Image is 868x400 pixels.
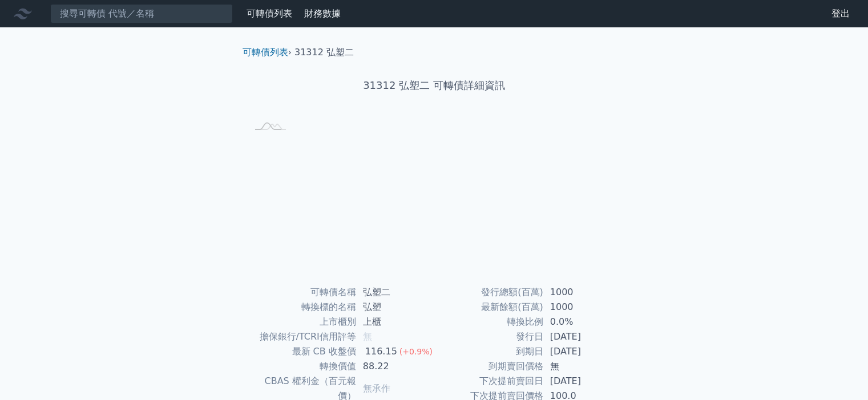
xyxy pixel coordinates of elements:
[434,285,543,300] td: 發行總額(百萬)
[434,359,543,374] td: 到期賣回價格
[247,8,292,19] a: 可轉債列表
[50,4,233,23] input: 搜尋可轉債 代號／名稱
[356,285,434,300] td: 弘塑二
[811,345,868,400] iframe: Chat Widget
[543,374,621,389] td: [DATE]
[434,374,543,389] td: 下次提前賣回日
[822,5,859,23] a: 登出
[543,329,621,344] td: [DATE]
[356,300,434,315] td: 弘塑
[233,77,635,93] h1: 31312 弘塑二 可轉債詳細資訊
[399,347,433,356] span: (+0.9%)
[363,344,399,359] div: 116.15
[434,315,543,329] td: 轉換比例
[543,344,621,359] td: [DATE]
[243,46,292,59] li: ›
[294,46,354,59] li: 31312 弘塑二
[247,315,356,329] td: 上市櫃別
[434,329,543,344] td: 發行日
[434,344,543,359] td: 到期日
[356,359,434,374] td: 88.22
[543,315,621,329] td: 0.0%
[543,359,621,374] td: 無
[363,331,372,342] span: 無
[247,359,356,374] td: 轉換價值
[356,315,434,329] td: 上櫃
[243,47,288,58] a: 可轉債列表
[543,300,621,315] td: 1000
[247,300,356,315] td: 轉換標的名稱
[304,8,341,19] a: 財務數據
[247,344,356,359] td: 最新 CB 收盤價
[247,285,356,300] td: 可轉債名稱
[363,383,390,394] span: 無承作
[247,329,356,344] td: 擔保銀行/TCRI信用評等
[434,300,543,315] td: 最新餘額(百萬)
[543,285,621,300] td: 1000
